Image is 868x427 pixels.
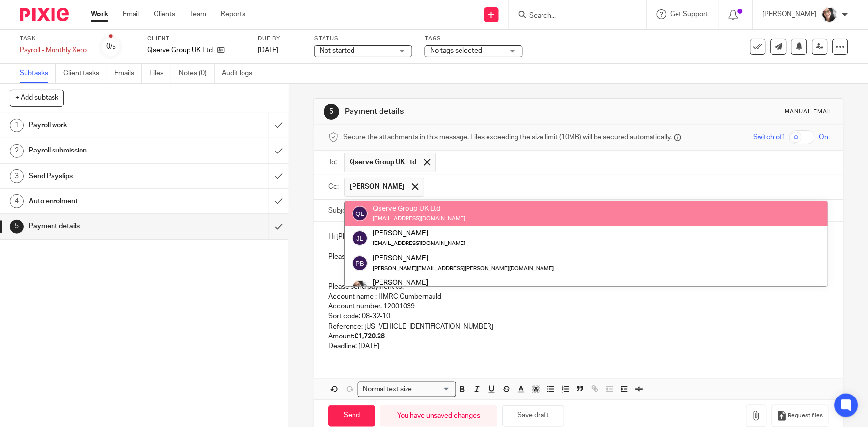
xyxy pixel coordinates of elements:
div: 1 [10,119,24,132]
img: me%20(1).jpg [822,7,838,23]
div: 4 [10,194,24,208]
img: svg%3E [352,206,368,221]
div: 2 [10,144,24,158]
a: Clients [154,9,175,19]
a: Notes (0) [179,64,215,83]
a: Reports [221,9,245,19]
label: Cc: [328,182,339,192]
span: Request files [788,412,823,420]
p: [PERSON_NAME] [763,9,817,19]
span: No tags selected [430,47,482,54]
label: Client [147,35,245,43]
button: + Add subtask [10,90,64,106]
span: Secure the attachments in this message. Files exceeding the size limit (10MB) will be secured aut... [343,132,672,142]
input: Send [328,405,375,427]
p: Account name : HMRC Cumbernauld [328,292,828,302]
p: Please find attached July`s payslips, journal and Payroll reports [328,252,828,262]
p: Qserve Group UK Ltd [147,45,213,55]
div: Qserve Group UK Ltd [373,204,465,213]
p: Account number: 12001039 [328,302,828,311]
div: 5 [10,220,24,234]
label: Subject: [328,206,354,215]
label: To: [328,157,339,167]
span: Not started [320,47,354,54]
span: Switch off [754,132,785,142]
small: [EMAIL_ADDRESS][DOMAIN_NAME] [373,216,465,221]
small: /5 [110,44,116,50]
p: Hi [PERSON_NAME], [328,232,828,242]
input: Search for option [415,384,450,395]
h1: Payroll work [29,118,182,133]
div: 5 [324,104,339,120]
small: [EMAIL_ADDRESS][DOMAIN_NAME] [373,241,465,246]
small: [PERSON_NAME][EMAIL_ADDRESS][PERSON_NAME][DOMAIN_NAME] [373,266,554,271]
button: Request files [772,405,829,427]
a: Work [91,9,108,19]
button: Save draft [502,405,564,427]
strong: £1,720.28 [354,333,385,340]
p: Reference: [US_VEHICLE_IDENTIFICATION_NUMBER] [328,322,828,332]
h1: Payment details [345,106,599,117]
span: On [819,132,829,142]
div: 3 [10,169,24,183]
img: svg%3E [352,255,368,271]
h1: Auto enrolment [29,194,182,209]
img: me%20(1).jpg [352,280,368,296]
img: Pixie [20,8,69,21]
a: Subtasks [20,64,56,83]
a: Files [149,64,171,83]
div: You have unsaved changes [380,405,497,427]
span: [DATE] [258,47,278,54]
div: Search for option [358,382,456,397]
input: Search [529,12,617,21]
div: [PERSON_NAME] [373,228,465,238]
label: Due by [258,35,302,43]
a: Audit logs [222,64,260,83]
a: Client tasks [63,64,107,83]
div: 0 [106,41,116,52]
h1: Send Payslips [29,169,182,183]
a: Emails [114,64,142,83]
a: Email [123,9,139,19]
span: Normal text size [360,384,414,395]
span: Get Support [671,11,708,18]
h1: Payroll submission [29,143,182,158]
p: Please send payment to: [328,282,828,292]
div: [PERSON_NAME] [373,278,510,288]
img: svg%3E [352,230,368,246]
a: Team [190,9,206,19]
div: Manual email [785,108,834,116]
div: [PERSON_NAME] [373,253,554,263]
span: [PERSON_NAME] [350,182,405,192]
p: Deadline: [DATE] [328,341,828,351]
label: Task [20,35,87,43]
h1: Payment details [29,219,182,234]
p: Amount: [328,332,828,341]
span: Qserve Group UK Ltd [350,157,416,167]
label: Tags [425,35,523,43]
p: Sort code: 08-32-10 [328,311,828,321]
label: Status [314,35,412,43]
div: Payroll - Monthly Xero [20,45,87,55]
